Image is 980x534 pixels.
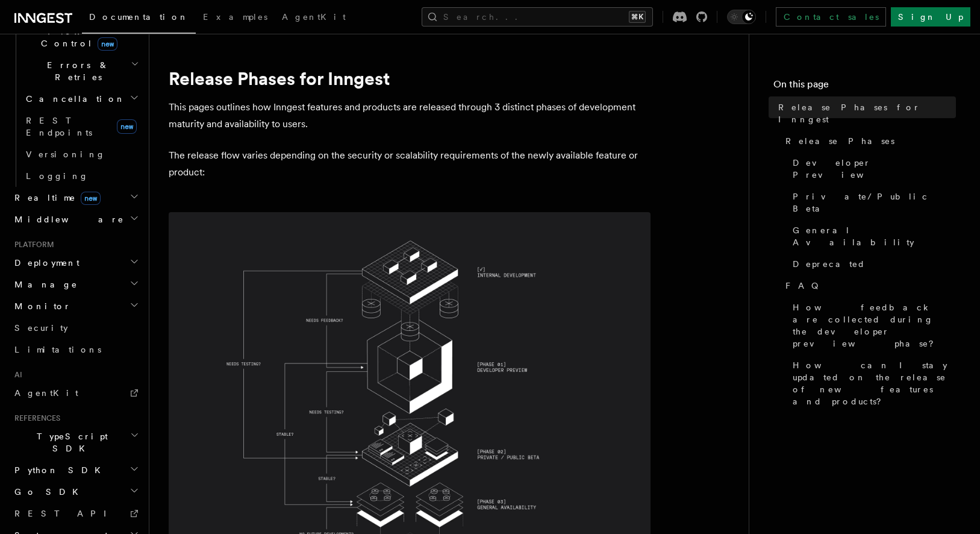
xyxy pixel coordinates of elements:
[21,93,125,105] span: Cancellation
[203,12,267,22] span: Examples
[14,509,117,518] span: REST API
[10,209,142,230] button: Middleware
[21,59,131,83] span: Errors & Retries
[117,119,137,134] span: new
[26,171,89,181] span: Logging
[21,20,142,54] button: Flow Controlnew
[10,300,71,312] span: Monitor
[21,143,142,165] a: Versioning
[727,10,756,24] button: Toggle dark mode
[10,252,142,274] button: Deployment
[275,4,353,33] a: AgentKit
[82,4,196,34] a: Documentation
[788,253,956,275] a: Deprecated
[81,192,101,205] span: new
[169,99,651,133] p: This pages outlines how Inngest features and products are released through 3 distinct phases of d...
[10,274,142,295] button: Manage
[10,370,22,380] span: AI
[14,345,101,354] span: Limitations
[10,459,142,481] button: Python SDK
[21,88,142,110] button: Cancellation
[98,37,117,51] span: new
[788,354,956,412] a: How can I stay updated on the release of new features and products?
[793,190,956,215] span: Private/Public Beta
[785,135,894,147] span: Release Phases
[785,280,825,292] span: FAQ
[10,257,80,269] span: Deployment
[793,258,866,270] span: Deprecated
[10,213,124,225] span: Middleware
[21,54,142,88] button: Errors & Retries
[891,7,970,27] a: Sign Up
[196,4,275,33] a: Examples
[773,96,956,130] a: Release Phases for Inngest
[629,11,646,23] kbd: ⌘K
[793,301,956,350] span: How feedback are collected during the developer preview phase?
[21,110,142,143] a: REST Endpointsnew
[10,430,130,454] span: TypeScript SDK
[10,503,142,524] a: REST API
[788,297,956,354] a: How feedback are collected during the developer preview phase?
[10,295,142,317] button: Monitor
[26,149,105,159] span: Versioning
[781,130,956,152] a: Release Phases
[282,12,346,22] span: AgentKit
[89,12,189,22] span: Documentation
[10,464,108,476] span: Python SDK
[788,186,956,219] a: Private/Public Beta
[781,275,956,297] a: FAQ
[10,187,142,209] button: Realtimenew
[10,382,142,404] a: AgentKit
[10,426,142,459] button: TypeScript SDK
[776,7,886,27] a: Contact sales
[10,317,142,339] a: Security
[10,192,101,204] span: Realtime
[793,359,956,407] span: How can I stay updated on the release of new features and products?
[14,388,78,398] span: AgentKit
[788,152,956,186] a: Developer Preview
[10,278,78,291] span: Manage
[773,77,956,96] h4: On this page
[10,240,54,250] span: Platform
[10,339,142,360] a: Limitations
[793,224,956,248] span: General Availability
[788,219,956,253] a: General Availability
[793,157,956,181] span: Developer Preview
[14,323,68,333] span: Security
[10,413,60,423] span: References
[778,101,956,125] span: Release Phases for Inngest
[10,486,86,498] span: Go SDK
[422,7,653,27] button: Search...⌘K
[21,25,133,49] span: Flow Control
[21,165,142,187] a: Logging
[26,116,92,137] span: REST Endpoints
[169,147,651,181] p: The release flow varies depending on the security or scalability requirements of the newly availa...
[169,68,651,89] h1: Release Phases for Inngest
[10,481,142,503] button: Go SDK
